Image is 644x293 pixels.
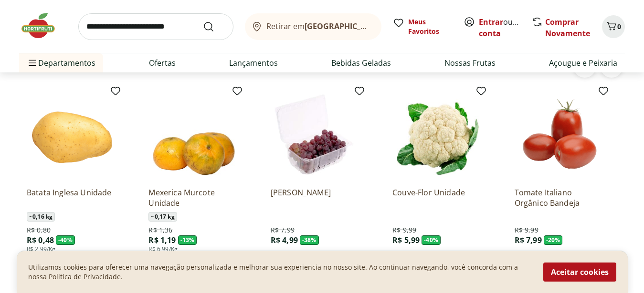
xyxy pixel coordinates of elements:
a: Meus Favoritos [393,17,452,36]
img: Couve-Flor Unidade [392,89,483,180]
span: R$ 0,80 [27,225,51,235]
a: Tomate Italiano Orgânico Bandeja [515,187,605,208]
img: Uva Rosada Embalada [271,89,361,180]
span: - 40 % [422,235,441,245]
a: Couve-Flor Unidade [392,187,483,208]
p: Utilizamos cookies para oferecer uma navegação personalizada e melhorar sua experiencia no nosso ... [28,263,532,282]
span: ~ 0,16 kg [27,212,55,222]
span: ou [479,16,521,39]
span: - 13 % [178,235,197,245]
span: Departamentos [27,51,95,74]
a: Batata Inglesa Unidade [27,187,117,208]
span: R$ 1,19 [148,235,176,245]
a: Lançamentos [229,57,278,69]
span: R$ 4,99 [271,235,298,245]
button: Carrinho [602,15,625,38]
span: R$ 7,99 [271,225,295,235]
a: Açougue e Peixaria [549,57,617,69]
a: Mexerica Murcote Unidade [148,187,239,208]
img: Batata Inglesa Unidade [27,89,117,180]
a: Comprar Novamente [545,17,590,39]
a: [PERSON_NAME] [271,187,361,208]
a: Entrar [479,17,503,27]
button: Aceitar cookies [543,263,616,282]
span: R$ 9,99 [515,225,538,235]
span: - 40 % [56,235,75,245]
img: Mexerica Murcote Unidade [148,89,239,180]
span: Retirar em [266,22,372,30]
span: R$ 1,36 [148,225,172,235]
button: Menu [27,51,38,74]
span: ~ 0,17 kg [148,212,177,222]
button: Retirar em[GEOGRAPHIC_DATA]/[GEOGRAPHIC_DATA] [245,13,381,40]
a: Nossas Frutas [444,57,496,69]
input: search [78,13,233,40]
span: - 38 % [300,235,319,245]
a: Ofertas [149,57,176,69]
span: R$ 7,99 [515,235,542,245]
span: R$ 6,99/Kg [148,245,178,253]
a: Bebidas Geladas [331,57,391,69]
span: R$ 0,48 [27,235,54,245]
b: [GEOGRAPHIC_DATA]/[GEOGRAPHIC_DATA] [305,21,465,31]
a: Criar conta [479,17,531,39]
button: Submit Search [203,21,226,32]
img: Tomate Italiano Orgânico Bandeja [515,89,605,180]
img: Hortifruti [19,11,67,40]
span: 0 [617,22,621,31]
span: R$ 5,99 [392,235,420,245]
span: R$ 2,99/Kg [27,245,56,253]
span: R$ 9,99 [392,225,416,235]
span: Meus Favoritos [408,17,452,36]
span: - 20 % [544,235,563,245]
